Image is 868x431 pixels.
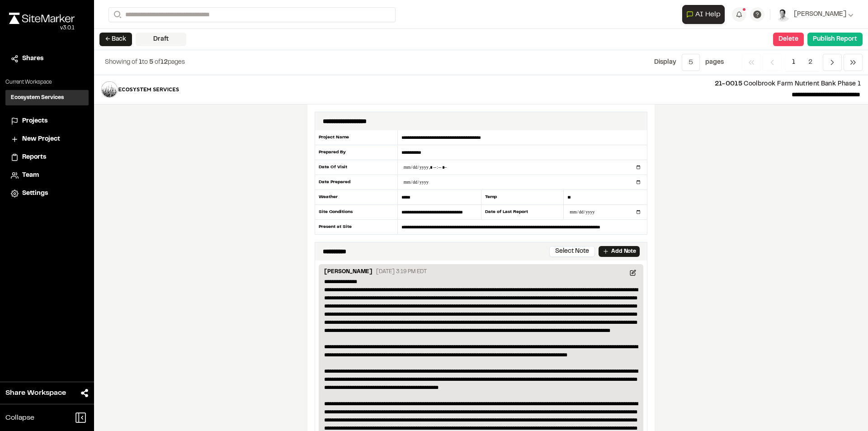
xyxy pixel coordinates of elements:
span: Reports [22,152,46,162]
span: [PERSON_NAME] [794,9,846,19]
button: 5 [682,54,700,71]
div: Prepared By [315,145,398,160]
button: Select Note [549,246,595,257]
span: 2 [802,54,819,71]
div: Site Conditions [315,205,398,220]
p: Display [654,57,676,67]
p: Add Note [611,247,636,256]
span: Shares [22,54,43,64]
span: New Project [22,134,60,144]
span: 1 [785,54,802,71]
button: Search [108,7,125,22]
span: Team [22,171,39,180]
span: 5 [149,60,153,65]
a: Settings [11,189,83,199]
p: to of pages [105,57,185,67]
a: Shares [11,54,83,64]
nav: Navigation [742,54,863,71]
div: Temp [481,190,564,205]
span: 21-0015 [715,81,742,87]
button: Open AI Assistant [682,5,725,24]
span: Settings [22,189,48,199]
p: Coolbrook Farm Nutrient Bank Phase 1 [187,79,861,89]
div: Project Name [315,130,398,145]
button: Publish Report [807,33,863,46]
div: Date of Last Report [481,205,564,220]
div: Present at Site [315,220,398,234]
span: Showing of [105,60,139,65]
div: Oh geez...please don't... [9,24,75,32]
button: Delete [773,33,804,46]
span: Share Workspace [5,388,66,398]
span: AI Help [695,9,721,20]
a: Projects [11,116,83,126]
div: Draft [136,33,186,46]
a: Team [11,171,83,180]
a: New Project [11,134,83,144]
div: Open AI Assistant [682,5,728,24]
span: 12 [160,60,168,65]
span: 1 [139,60,142,65]
span: Collapse [5,412,34,423]
div: Date Prepared [315,175,398,190]
p: page s [705,57,724,67]
div: Date Of Visit [315,160,398,175]
div: Weather [315,190,398,205]
button: [PERSON_NAME] [776,7,854,22]
h3: Ecosystem Services [11,94,64,102]
a: Reports [11,152,83,162]
button: ← Back [99,33,132,46]
p: [DATE] 3:19 PM EDT [376,268,427,276]
img: file [101,81,180,98]
p: Current Workspace [5,78,89,86]
img: User [776,7,790,22]
span: Projects [22,116,47,126]
img: rebrand.png [9,13,75,24]
p: [PERSON_NAME] [324,268,373,278]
